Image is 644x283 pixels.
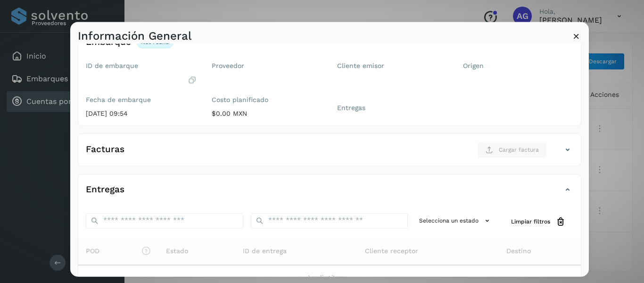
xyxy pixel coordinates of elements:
[86,96,197,104] label: Fecha de embarque
[365,246,418,256] span: Cliente receptor
[415,213,496,229] button: Selecciona un estado
[463,62,574,70] label: Origen
[212,96,322,104] label: Costo planificado
[243,246,287,256] span: ID de entrega
[337,104,448,112] label: Entregas
[478,141,547,158] button: Cargar factura
[86,145,124,155] h4: Facturas
[86,62,197,70] label: ID de embarque
[86,110,197,118] p: [DATE] 09:54
[78,141,581,166] div: FacturasCargar factura
[78,34,581,58] div: Embarquenot found
[337,62,448,70] label: Cliente emisor
[506,246,531,256] span: Destino
[86,246,151,256] span: POD
[78,29,191,43] h3: Información General
[511,218,550,226] span: Limpiar filtros
[499,146,539,154] span: Cargar factura
[86,185,124,196] h4: Entregas
[78,182,581,206] div: Entregas
[166,246,188,256] span: Estado
[212,62,322,70] label: Proveedor
[504,213,573,231] button: Limpiar filtros
[212,110,322,118] p: $0.00 MXN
